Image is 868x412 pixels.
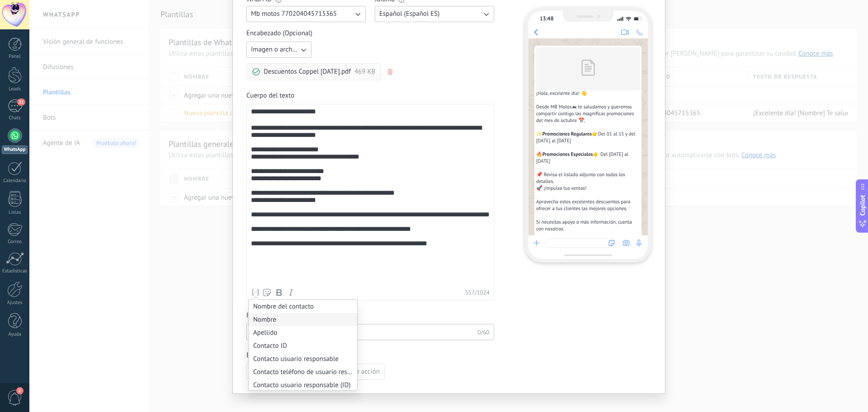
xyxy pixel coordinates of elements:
[2,86,28,92] div: Leads
[249,379,357,392] li: Contacto usuario responsable (ID)
[2,300,28,306] div: Ajustes
[264,67,351,76] span: Descuentos Coppel [DATE].pdf
[249,326,357,339] li: Apellido
[542,131,592,137] span: Promociones Regulares
[249,313,357,326] li: Nombre
[478,328,490,336] span: 0/60
[2,54,28,60] div: Panel
[246,364,311,380] button: Respuesta rápida
[542,151,593,158] span: Promociones Especiales
[540,15,553,22] div: 13:48
[2,332,28,337] div: Ayuda
[2,268,28,274] div: Estadísticas
[246,6,366,22] button: Mb motos 770204045715365
[2,178,28,184] div: Calendario
[354,67,375,76] span: 469 KB
[465,289,490,296] span: 557 / 1024
[375,6,494,22] button: Español (Español ES)
[246,351,302,360] span: Botones (Opcional)
[251,45,299,54] span: Imagen o archivo
[249,300,357,313] li: Nombre del contacto
[17,98,25,106] span: 21
[379,9,440,19] span: Español (Español ES)
[2,115,28,121] div: Chats
[2,210,28,215] div: Listas
[16,387,24,394] span: 2
[246,311,317,320] span: Pie de página (Opcional)
[246,42,311,58] button: Imagen o archivo
[2,239,28,245] div: Correo
[858,195,867,216] span: Copilot
[246,91,294,100] span: Cuerpo del texto
[246,29,312,38] span: Encabezado (Opcional)
[536,90,640,253] span: ¡Hola, excelente día! 👋 Desde MB Motos🏍 te saludamos y queremos compartir contigo las magníficas ...
[251,9,337,19] span: Mb motos 770204045715365
[249,352,357,365] li: Contacto usuario responsable
[2,145,28,154] div: WhatsApp
[249,339,357,352] li: Contacto ID
[249,365,357,379] li: Contacto teléfono de usuario responsable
